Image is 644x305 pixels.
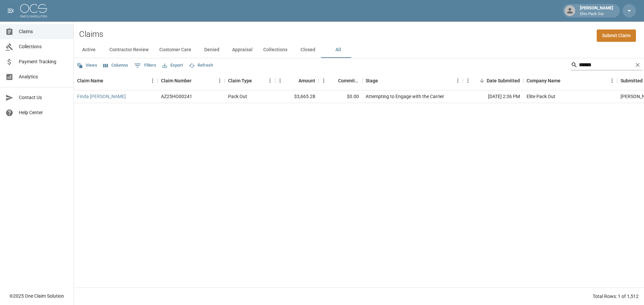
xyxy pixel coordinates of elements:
[463,76,473,86] button: Menu
[319,76,329,86] button: Menu
[19,94,68,101] span: Contact Us
[523,71,617,90] div: Company Name
[104,42,154,58] button: Contractor Review
[154,42,197,58] button: Customer Care
[215,76,225,86] button: Menu
[103,76,113,85] button: Sort
[258,42,293,58] button: Collections
[289,76,299,85] button: Sort
[463,90,523,103] div: [DATE] 2:36 PM
[362,71,463,90] div: Stage
[227,42,258,58] button: Appraisal
[4,4,17,17] button: open drawer
[74,42,644,58] div: dynamic tabs
[187,60,215,71] button: Refresh
[453,76,463,86] button: Menu
[102,60,130,71] button: Select columns
[577,5,616,17] div: [PERSON_NAME]
[527,93,555,100] div: Elite Pack Out
[75,60,99,71] button: Views
[161,60,184,71] button: Export
[338,71,359,90] div: Committed Amount
[378,76,387,85] button: Sort
[228,71,252,90] div: Claim Type
[132,60,158,71] button: Show filters
[77,71,103,90] div: Claim Name
[19,58,68,65] span: Payment Tracking
[607,76,617,86] button: Menu
[77,93,126,100] a: Finda [PERSON_NAME]
[158,71,225,90] div: Claim Number
[319,71,362,90] div: Committed Amount
[265,76,275,86] button: Menu
[74,42,104,58] button: Active
[580,11,613,17] p: Elite Pack Out
[366,71,378,90] div: Stage
[19,43,68,50] span: Collections
[192,76,201,85] button: Sort
[477,76,487,85] button: Sort
[74,71,158,90] div: Claim Name
[293,42,323,58] button: Closed
[299,71,315,90] div: Amount
[20,4,47,17] img: ocs-logo-white-transparent.png
[275,76,285,86] button: Menu
[161,93,192,100] div: AZ25HO00241
[228,93,247,100] div: Pack Out
[19,109,68,116] span: Help Center
[197,42,227,58] button: Denied
[597,29,636,42] a: Submit Claim
[571,60,643,72] div: Search
[275,90,319,103] div: $3,665.28
[275,71,319,90] div: Amount
[463,71,523,90] div: Date Submitted
[161,71,192,90] div: Claim Number
[252,76,261,85] button: Sort
[148,76,158,86] button: Menu
[9,293,64,299] div: © 2025 One Claim Solution
[593,293,639,300] div: Total Rows: 1 of 1,512
[323,42,353,58] button: All
[319,90,362,103] div: $0.00
[329,76,338,85] button: Sort
[527,71,560,90] div: Company Name
[79,29,103,39] h2: Claims
[19,73,68,80] span: Analytics
[366,93,444,100] div: Attempting to Engage with the Carrier
[19,28,68,35] span: Claims
[560,76,570,85] button: Sort
[225,71,275,90] div: Claim Type
[633,60,643,70] button: Clear
[487,71,520,90] div: Date Submitted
